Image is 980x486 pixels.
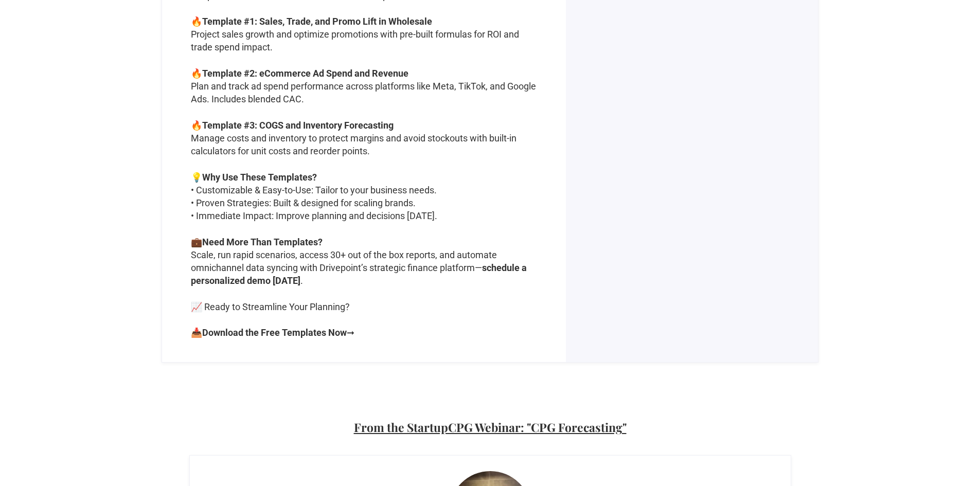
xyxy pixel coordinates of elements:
[202,16,432,27] strong: Template #1: Sales, Trade, and Promo Lift in Wholesale
[202,327,347,338] strong: Download the Free Templates Now
[343,418,638,442] h2: From the StartupCPG Webinar: "CPG Forecasting"
[202,68,408,79] strong: Template #2: eCommerce Ad Spend and Revenue
[202,237,323,247] strong: Need More Than Templates?
[202,172,317,183] strong: Why Use These Templates?
[202,120,394,131] strong: Template #3: COGS and Inventory Forecasting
